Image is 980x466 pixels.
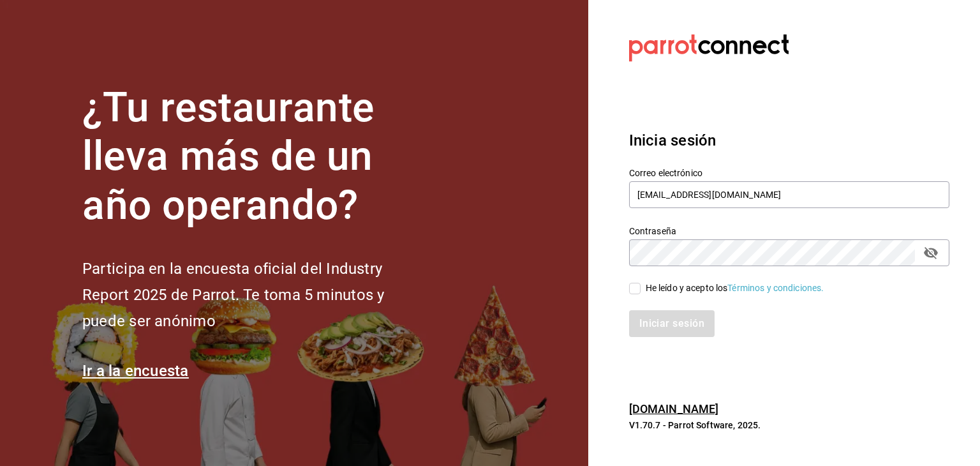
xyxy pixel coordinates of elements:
div: He leído y acepto los [646,282,824,295]
label: Correo electrónico [629,168,949,177]
p: V1.70.7 - Parrot Software, 2025. [629,419,949,432]
input: Ingresa tu correo electrónico [629,181,949,208]
h2: Participa en la encuesta oficial del Industry Report 2025 de Parrot. Te toma 5 minutos y puede se... [82,256,427,334]
a: Términos y condiciones. [727,283,824,293]
button: passwordField [920,242,942,264]
a: [DOMAIN_NAME] [629,402,719,416]
h3: Inicia sesión [629,129,949,152]
h1: ¿Tu restaurante lleva más de un año operando? [82,84,427,230]
label: Contraseña [629,226,949,235]
a: Ir a la encuesta [82,362,189,380]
